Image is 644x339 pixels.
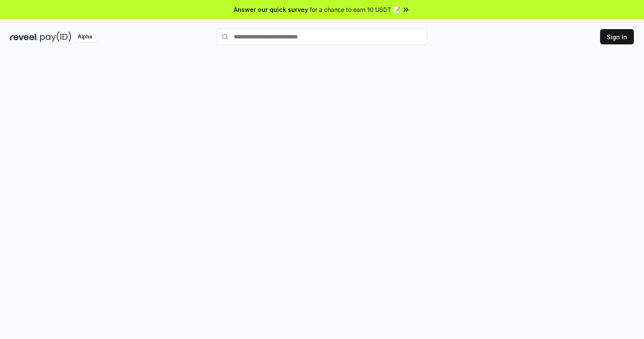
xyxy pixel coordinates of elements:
img: pay_id [40,32,71,42]
button: Sign In [600,29,634,44]
div: Alpha [73,32,97,42]
span: for a chance to earn 10 USDT 📝 [310,5,400,14]
img: reveel_dark [10,32,38,42]
span: Answer our quick survey [234,5,308,14]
